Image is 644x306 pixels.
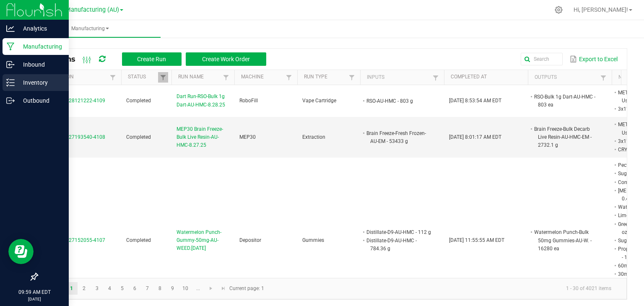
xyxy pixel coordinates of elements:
[128,74,158,80] a: StatusSortable
[8,239,34,264] iframe: Resource center
[192,282,204,295] a: Page 11
[141,282,153,295] a: Page 7
[158,72,168,83] a: Filter
[365,129,431,145] li: Brain Freeze-Fresh Frozen-AU-EM - 53433 g
[220,285,227,292] span: Go to the last page
[20,20,161,38] a: Manufacturing
[91,282,103,295] a: Page 3
[365,228,431,236] li: Distillate-D9-AU-HMC - 112 g
[6,78,15,87] inline-svg: Inventory
[6,96,15,105] inline-svg: Outbound
[4,288,65,296] p: 09:59 AM EDT
[598,73,608,83] a: Filter
[154,282,166,295] a: Page 8
[365,236,431,253] li: Distillate-D9-AU-HMC - 784.36 g
[15,60,65,70] p: Inbound
[533,93,599,109] li: RSO-Bulk 1g Dart-AU-HMC - 803 ea
[347,72,357,83] a: Filter
[126,134,151,140] span: Completed
[568,52,620,66] button: Export to Excel
[104,282,116,295] a: Page 4
[15,23,65,34] p: Analytics
[574,6,628,13] span: Hi, [PERSON_NAME]!
[177,228,229,253] span: Watermelon Punch-Gummy-50mg-AU-WEED.[DATE]
[179,282,192,295] a: Page 10
[166,282,179,295] a: Page 9
[528,70,612,85] th: Outputs
[137,56,166,62] span: Create Run
[126,98,151,104] span: Completed
[239,134,256,140] span: MEP30
[451,74,525,80] a: Completed AtSortable
[533,228,599,253] li: Watermelon Punch-Bulk 50mg Gummies-AU-W. - 16280 ea
[48,6,119,13] span: Stash Manufacturing (AU)
[205,282,217,295] a: Go to the next page
[6,42,15,51] inline-svg: Manufacturing
[302,237,324,243] span: Gummies
[221,72,231,83] a: Filter
[44,74,107,80] a: ExtractionSortable
[553,6,564,14] div: Manage settings
[241,74,283,80] a: MachineSortable
[269,282,618,296] kendo-pager-info: 1 - 30 of 4021 items
[302,134,325,140] span: Extraction
[449,237,504,243] span: [DATE] 11:55:55 AM EDT
[449,134,501,140] span: [DATE] 8:01:17 AM EDT
[42,237,105,243] span: MP-20250827152055-4107
[177,125,229,150] span: MEP30 Brain Freeze-Bulk Live Resin-AU-HMC-8.27.25
[108,72,118,83] a: Filter
[239,98,258,104] span: RoboFill
[302,98,336,104] span: Vape Cartridge
[521,53,563,65] input: Search
[177,93,229,109] span: Dart Run-RSO-Bulk 1g Dart-AU-HMC-8.28.25
[449,98,501,104] span: [DATE] 8:53:54 AM EDT
[122,52,182,66] button: Create Run
[239,237,261,243] span: Depositor
[284,72,294,83] a: Filter
[202,56,250,62] span: Create Work Order
[15,78,65,88] p: Inventory
[37,278,627,299] kendo-pager: Current page: 1
[6,60,15,69] inline-svg: Inbound
[431,73,441,83] a: Filter
[65,282,78,295] a: Page 1
[15,41,65,52] p: Manufacturing
[20,25,161,32] span: Manufacturing
[4,296,65,302] p: [DATE]
[365,97,431,105] li: RSO-AU-HMC - 803 g
[186,52,266,66] button: Create Work Order
[42,98,105,104] span: MP-20250828121222-4109
[304,74,346,80] a: Run TypeSortable
[178,74,221,80] a: Run NameSortable
[42,134,105,140] span: MP-20250827193540-4108
[126,237,151,243] span: Completed
[116,282,128,295] a: Page 5
[44,52,273,66] div: All Runs
[15,96,65,106] p: Outbound
[533,125,599,150] li: Brain Freeze-Bulk Decarb Live Resin-AU-HMC-EM - 2732.1 g
[6,24,15,33] inline-svg: Analytics
[208,285,214,292] span: Go to the next page
[78,282,90,295] a: Page 2
[360,70,444,85] th: Inputs
[129,282,141,295] a: Page 6
[217,282,229,295] a: Go to the last page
